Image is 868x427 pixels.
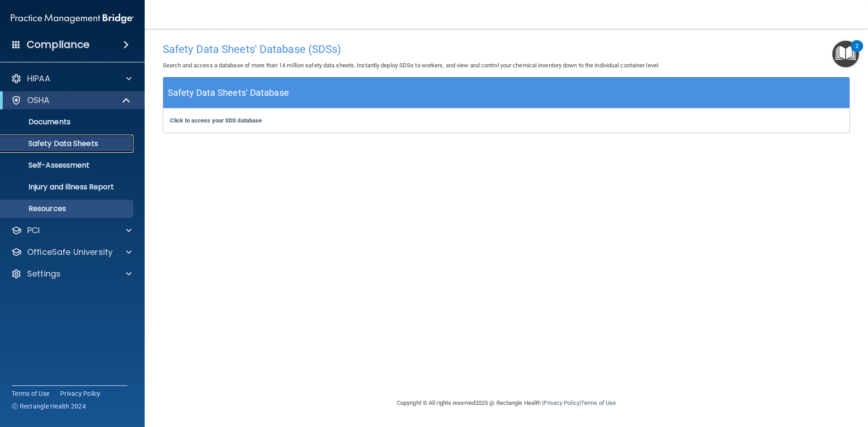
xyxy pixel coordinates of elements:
a: OSHA [11,95,131,106]
img: PMB logo [11,9,134,28]
p: Injury and Illness Report [6,183,129,192]
p: Resources [6,204,129,213]
a: HIPAA [11,73,132,84]
a: PCI [11,225,132,236]
a: Privacy Policy [543,399,579,406]
div: Copyright © All rights reserved 2025 @ Rectangle Health | | [341,389,671,418]
a: OfficeSafe University [11,247,132,258]
p: Settings [27,268,61,279]
a: Privacy Policy [60,389,101,398]
h4: Compliance [27,38,90,51]
h4: Safety Data Sheets' Database (SDSs) [163,43,850,55]
p: OfficeSafe University [27,247,113,258]
a: Terms of Use [581,399,616,406]
h5: Safety Data Sheets' Database [168,85,289,101]
p: Search and access a database of more than 14 million safety data sheets. Instantly deploy SDSs to... [163,60,850,71]
a: Click to access your SDS database [170,117,262,124]
p: OSHA [27,95,50,106]
a: Settings [11,268,132,279]
button: Open Resource Center, 2 new notifications [832,41,859,67]
p: HIPAA [27,73,50,84]
a: Terms of Use [12,389,49,398]
iframe: Drift Widget Chat Controller [712,363,857,399]
p: Safety Data Sheets [6,139,129,148]
div: 2 [855,46,859,58]
p: Self-Assessment [6,161,129,170]
p: Documents [6,117,129,127]
p: PCI [27,225,40,236]
span: Ⓒ Rectangle Health 2024 [12,402,86,411]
